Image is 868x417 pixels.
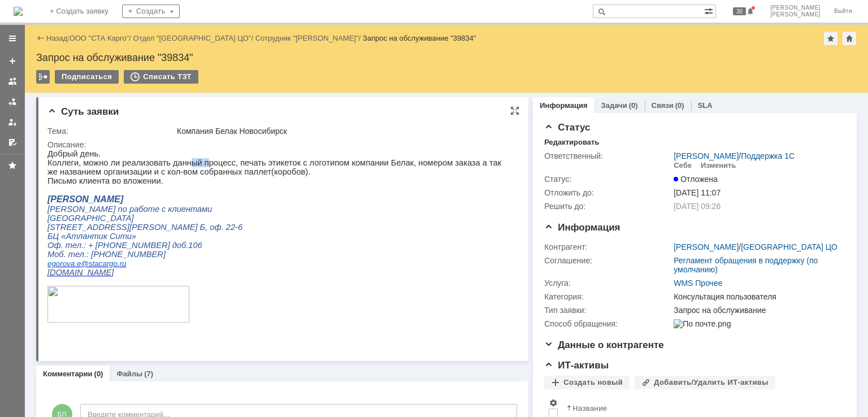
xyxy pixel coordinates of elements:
[674,151,795,160] div: /
[544,202,671,211] div: Решить до:
[549,398,558,407] span: Настройки
[36,70,50,84] div: Работа с массовостью
[3,113,21,131] a: Мои заявки
[741,151,795,160] a: Поддержка 1С
[652,101,674,110] a: Связи
[3,72,21,90] a: Заявки на командах
[46,34,67,42] a: Назад
[70,34,129,42] a: ООО "СТА Карго"
[41,110,70,119] span: stacargo
[674,202,721,211] span: [DATE] 09:26
[704,5,715,16] span: Расширенный поиск
[47,127,175,136] div: Тема:
[544,319,671,328] div: Способ обращения:
[674,279,722,288] a: WMS Прочее
[733,7,746,15] span: 30
[43,370,93,378] a: Комментарии
[3,133,21,151] a: Мои согласования
[544,279,671,288] div: Услуга:
[674,151,739,160] a: [PERSON_NAME]
[544,138,599,147] div: Редактировать
[843,32,856,45] div: Сделать домашней страницей
[116,370,142,378] a: Файлы
[70,110,72,119] span: .
[70,34,133,42] div: /
[94,370,103,378] div: (0)
[674,188,840,197] div: [DATE] 11:07
[770,11,821,18] span: [PERSON_NAME]
[255,34,359,42] a: Сотрудник "[PERSON_NAME]"
[177,127,513,136] div: Компания Белак Новосибирск
[36,52,857,63] div: Запрос на обслуживание "39834"
[544,256,671,265] div: Соглашение:
[3,52,21,70] a: Создать заявку
[3,93,21,111] a: Заявки в моей ответственности
[629,101,638,110] div: (0)
[133,34,255,42] div: /
[674,242,837,251] div: /
[674,161,692,170] div: Себе
[133,34,251,42] a: Отдел "[GEOGRAPHIC_DATA] ЦО"
[14,7,23,16] img: logo
[33,110,41,119] span: @
[544,151,671,160] div: Ответственный:
[674,306,840,315] div: Запрос на обслуживание
[544,242,671,251] div: Контрагент:
[72,110,79,119] span: ru
[47,106,119,117] span: Суть заявки
[544,340,664,350] span: Данные о контрагенте
[674,319,731,328] img: По почте.png
[601,101,627,110] a: Задачи
[255,34,363,42] div: /
[67,33,69,42] div: |
[544,306,671,315] div: Тип заявки:
[544,360,609,371] span: ИТ-активы
[122,5,180,18] div: Создать
[674,292,840,301] div: Консультация пользователя
[27,110,29,119] span: .
[510,106,519,115] div: На всю страницу
[29,110,33,119] span: e
[144,370,153,378] div: (7)
[674,256,818,274] a: Регламент обращения в поддержку (по умолчанию)
[363,34,476,42] div: Запрос на обслуживание "39834"
[14,7,23,16] a: Перейти на домашнюю страницу
[544,122,590,133] span: Статус
[544,188,671,197] div: Отложить до:
[674,242,739,251] a: [PERSON_NAME]
[701,161,736,170] div: Изменить
[47,140,515,149] div: Описание:
[540,101,587,110] a: Информация
[544,222,620,233] span: Информация
[698,101,713,110] a: SLA
[572,404,607,412] div: Название
[674,175,718,184] span: Отложена
[770,5,821,11] span: [PERSON_NAME]
[824,32,837,45] div: Добавить в избранное
[544,175,671,184] div: Статус:
[544,292,671,301] div: Категория:
[675,101,684,110] div: (0)
[741,242,837,251] a: [GEOGRAPHIC_DATA] ЦО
